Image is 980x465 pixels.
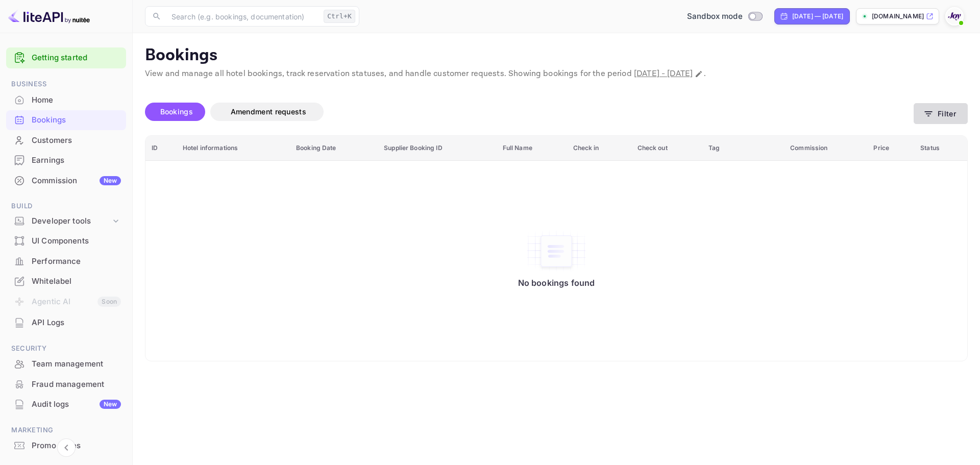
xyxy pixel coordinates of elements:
a: UI Components [6,231,126,250]
a: Home [6,90,126,109]
a: Audit logsNew [6,395,126,413]
span: Business [6,79,126,90]
a: Whitelabel [6,272,126,290]
th: Tag [702,136,784,161]
div: [DATE] — [DATE] [792,12,843,21]
span: Security [6,343,126,354]
a: CommissionNew [6,171,126,190]
a: Getting started [32,52,121,64]
div: Whitelabel [6,272,126,291]
div: Switch to Production mode [683,11,766,22]
div: New [100,176,121,185]
img: LiteAPI logo [8,8,90,25]
div: Earnings [32,155,121,166]
p: View and manage all hotel bookings, track reservation statuses, and handle customer requests. Sho... [145,68,968,80]
a: Performance [6,252,126,271]
span: Build [6,201,126,212]
div: Home [6,90,126,110]
th: Supplier Booking ID [378,136,496,161]
span: Bookings [160,107,193,116]
a: Bookings [6,110,126,129]
img: With Joy [946,8,963,25]
a: Promo codes [6,436,126,455]
a: Earnings [6,151,126,169]
p: No bookings found [518,278,595,288]
div: Commission [32,175,121,187]
a: Customers [6,131,126,150]
th: Status [914,136,967,161]
table: booking table [145,136,967,361]
button: Collapse navigation [57,438,76,457]
span: [DATE] - [DATE] [634,68,693,79]
div: Performance [6,252,126,272]
div: Bookings [32,114,121,126]
span: Sandbox mode [687,11,743,22]
div: Team management [32,358,121,370]
th: Hotel informations [177,136,290,161]
div: CommissionNew [6,171,126,191]
a: Fraud management [6,375,126,394]
div: Developer tools [32,215,111,227]
th: Full Name [497,136,567,161]
a: API Logs [6,313,126,332]
div: Promo codes [32,440,121,452]
div: Customers [32,135,121,146]
p: Bookings [145,45,968,66]
button: Filter [914,103,968,124]
th: Price [867,136,914,161]
div: API Logs [32,317,121,329]
div: UI Components [32,235,121,247]
th: Commission [784,136,867,161]
div: Bookings [6,110,126,130]
p: [DOMAIN_NAME] [872,12,924,21]
div: Developer tools [6,212,126,230]
img: No bookings found [526,230,587,273]
div: Ctrl+K [324,10,355,23]
div: New [100,400,121,409]
div: Performance [32,256,121,267]
div: Audit logs [32,399,121,410]
div: Fraud management [32,379,121,390]
th: ID [145,136,177,161]
div: Customers [6,131,126,151]
th: Check in [567,136,631,161]
div: API Logs [6,313,126,333]
button: Change date range [694,69,704,79]
div: Fraud management [6,375,126,395]
th: Check out [631,136,703,161]
div: Promo codes [6,436,126,456]
div: Audit logsNew [6,395,126,414]
div: Whitelabel [32,276,121,287]
div: UI Components [6,231,126,251]
a: Team management [6,354,126,373]
div: Earnings [6,151,126,170]
th: Booking Date [290,136,378,161]
div: account-settings tabs [145,103,914,121]
div: Getting started [6,47,126,68]
div: Team management [6,354,126,374]
div: Home [32,94,121,106]
span: Amendment requests [231,107,306,116]
input: Search (e.g. bookings, documentation) [165,6,320,27]
span: Marketing [6,425,126,436]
